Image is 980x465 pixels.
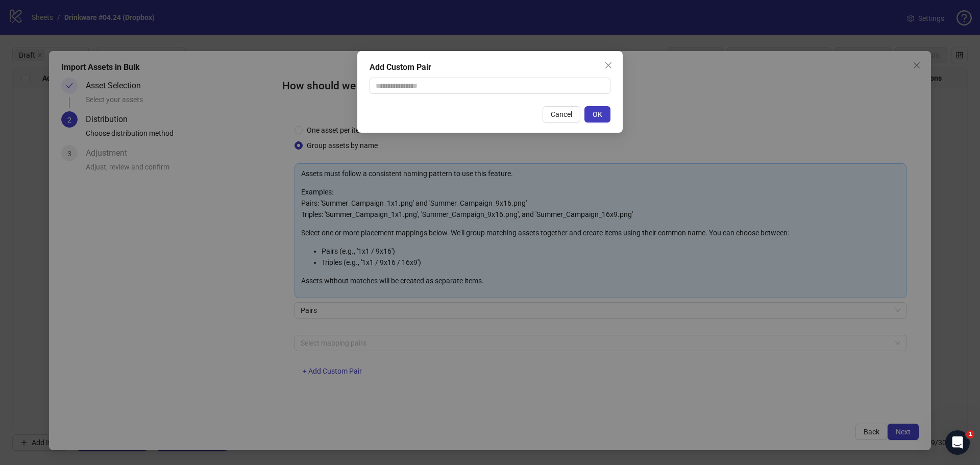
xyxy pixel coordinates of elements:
[600,57,617,74] button: Close
[551,110,572,118] span: Cancel
[966,430,974,438] span: 1
[370,61,610,74] div: Add Custom Pair
[604,61,612,69] span: close
[945,430,970,455] iframe: Intercom live chat
[543,106,580,123] button: Cancel
[593,110,602,118] span: OK
[584,106,610,123] button: OK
